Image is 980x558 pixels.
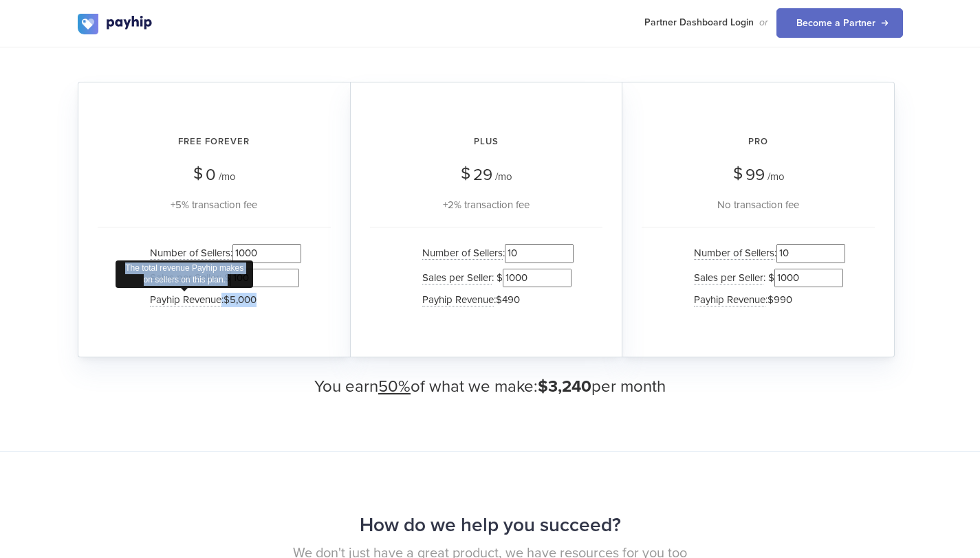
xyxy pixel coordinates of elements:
li: : [687,241,845,265]
span: Number of Sellers [422,247,503,260]
a: Become a Partner [776,8,903,38]
img: logo_orange.svg [22,22,33,33]
span: /mo [219,170,236,183]
span: Number of Sellers [150,247,230,260]
span: $490 [496,293,520,306]
li: : $ [415,266,574,290]
span: $ [461,159,470,188]
li: : [143,290,301,310]
div: No transaction fee [642,197,875,213]
div: Domain Overview [52,88,123,97]
div: v 4.0.25 [39,22,67,33]
span: Payhip Revenue [150,293,221,306]
span: Payhip Revenue [694,293,765,306]
span: $3,240 [538,377,591,397]
span: 0 [206,165,216,185]
span: Sales per Seller [422,271,492,284]
span: $ [733,159,743,188]
img: logo.svg [78,14,153,34]
span: $990 [767,293,792,306]
li: : [415,241,574,265]
u: 50% [378,377,411,397]
div: Domain: [DOMAIN_NAME] [36,36,151,47]
li: : [687,290,845,310]
span: /mo [495,170,512,183]
div: Keywords by Traffic [152,88,232,97]
h2: Free Forever [98,124,331,160]
span: $ [193,159,203,188]
span: 29 [473,165,492,185]
li: : [143,241,301,265]
span: Number of Sellers [694,247,774,260]
div: The total revenue Payhip makes on sellers on this plan. [116,260,253,288]
span: /mo [767,170,785,183]
li: : $ [687,266,845,290]
span: Payhip Revenue [422,293,494,306]
span: 99 [745,165,765,185]
li: : [415,290,574,310]
div: +5% transaction fee [98,197,331,213]
div: +2% transaction fee [370,197,602,213]
img: website_grey.svg [22,36,33,47]
img: tab_domain_overview_orange.svg [37,87,48,98]
h2: How do we help you succeed? [78,507,903,544]
h2: Plus [370,124,602,160]
span: $5,000 [224,293,257,306]
img: tab_keywords_by_traffic_grey.svg [137,87,148,98]
span: Sales per Seller [694,271,763,284]
h2: Pro [642,124,875,160]
h3: You earn of what we make: per month [78,378,903,396]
